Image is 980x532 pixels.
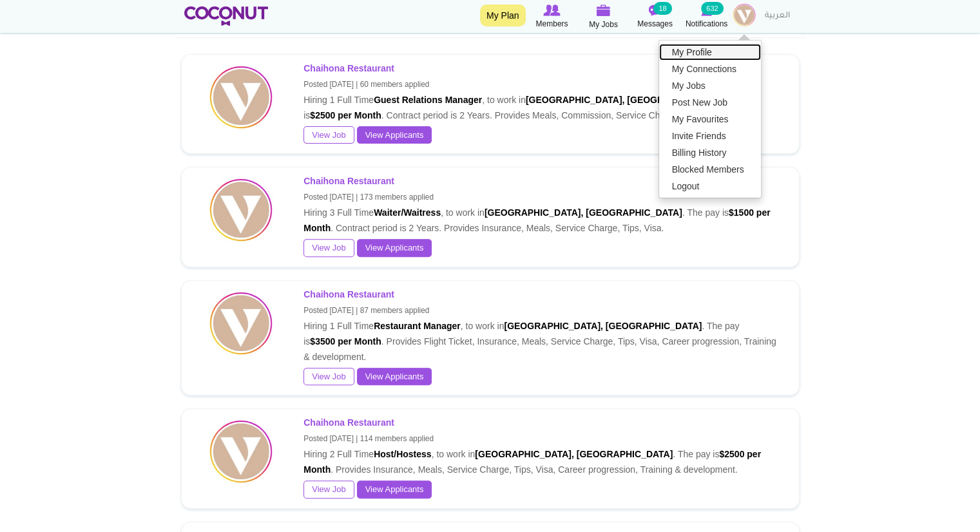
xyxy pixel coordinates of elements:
span: Notifications [686,17,727,30]
a: My Connections [659,61,761,77]
a: View Job [303,480,354,499]
strong: [GEOGRAPHIC_DATA], [GEOGRAPHIC_DATA] [485,207,682,218]
strong: Host/Hostess [374,449,431,459]
span: Messages [637,17,673,30]
a: Post New Job [659,94,761,111]
strong: [GEOGRAPHIC_DATA], [GEOGRAPHIC_DATA] [475,449,673,459]
a: Notifications Notifications 632 [681,3,733,30]
strong: Restaurant Manager [374,321,461,331]
a: View Applicants [357,368,432,386]
strong: Chaihona Restaurant [303,63,394,73]
small: Posted [DATE] | 173 members applied [303,193,434,202]
p: Hiring 3 Full Time , to work in . The pay is . Contract period is 2 Years. Provides Insurance, Me... [303,173,779,236]
a: View Applicants [357,239,432,257]
a: View Job [303,368,354,386]
small: 18 [653,2,671,15]
a: My Jobs [659,77,761,94]
small: Posted [DATE] | 87 members applied [303,306,429,315]
a: Browse Members Members [526,3,578,30]
strong: $2500 per Month [310,110,381,120]
img: Notifications [701,5,712,16]
strong: Chaihona Restaurant [303,417,394,428]
a: Invite Friends [659,128,761,144]
strong: Guest Relations Manager [374,95,482,105]
a: View Job [303,239,354,257]
a: Blocked Members [659,161,761,178]
span: Members [535,17,568,30]
strong: Chaihona Restaurant [303,176,394,186]
a: العربية [758,3,796,29]
a: Chaihona Restaurant [303,417,396,428]
a: Chaihona Restaurant [303,176,396,186]
strong: Chaihona Restaurant [303,289,394,299]
small: Posted [DATE] | 60 members applied [303,80,429,89]
a: Chaihona Restaurant [303,63,396,73]
small: 632 [701,2,723,15]
p: Hiring 1 Full Time , to work in . The pay is . Provides Flight Ticket, Insurance, Meals, Service ... [303,287,779,365]
a: My Jobs My Jobs [578,3,629,31]
strong: [GEOGRAPHIC_DATA], [GEOGRAPHIC_DATA] [526,95,724,105]
a: View Applicants [357,480,432,499]
a: View Job [303,126,354,144]
strong: $2500 per Month [303,449,761,475]
img: Messages [649,5,662,16]
strong: [GEOGRAPHIC_DATA], [GEOGRAPHIC_DATA] [504,321,702,331]
strong: $3500 per Month [310,336,381,347]
small: Posted [DATE] | 114 members applied [303,434,434,443]
a: My Plan [480,5,526,26]
a: Messages Messages 18 [629,3,681,30]
img: Home [184,6,269,26]
a: Billing History [659,144,761,161]
a: Logout [659,178,761,195]
a: View Applicants [357,126,432,144]
p: Hiring 2 Full Time , to work in . The pay is . Provides Insurance, Meals, Service Charge, Tips, V... [303,415,779,477]
p: Hiring 1 Full Time , to work in . The pay is . Contract period is 2 Years. Provides Meals, Commis... [303,61,779,123]
span: My Jobs [589,18,618,31]
a: Chaihona Restaurant [303,289,396,299]
a: My Favourites [659,111,761,128]
strong: Waiter/Waitress [374,207,441,218]
img: My Jobs [597,5,611,16]
a: My Profile [659,44,761,61]
img: Browse Members [543,5,560,16]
